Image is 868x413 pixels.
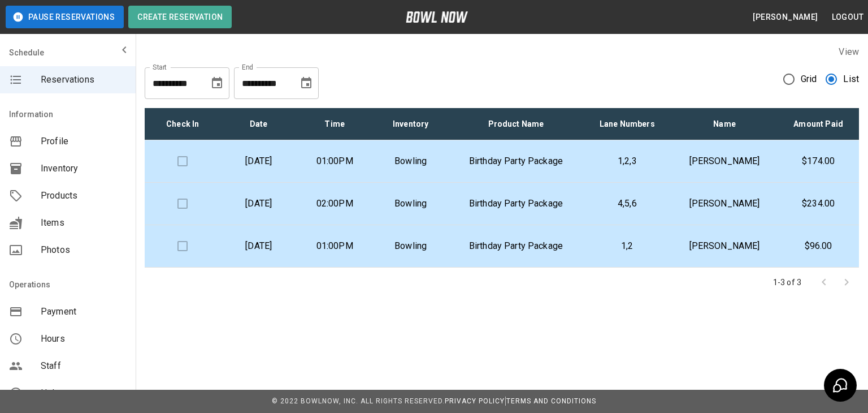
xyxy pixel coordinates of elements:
[449,108,583,140] th: Product Name
[843,72,859,86] span: List
[272,397,445,405] span: © 2022 BowlNow, Inc. All Rights Reserved.
[41,162,127,175] span: Inventory
[6,6,124,28] button: Pause Reservations
[306,197,363,210] p: 02:00PM
[787,154,850,168] p: $174.00
[41,135,127,148] span: Profile
[145,108,220,140] th: Check In
[787,239,850,253] p: $96.00
[306,239,363,253] p: 01:00PM
[839,46,859,57] label: View
[680,197,769,210] p: [PERSON_NAME]
[381,154,439,168] p: Bowling
[458,197,574,210] p: Birthday Party Package
[778,108,859,140] th: Amount Paid
[801,72,817,86] span: Grid
[41,73,127,87] span: Reservations
[381,239,439,253] p: Bowling
[671,108,778,140] th: Name
[506,397,596,405] a: Terms and Conditions
[445,397,505,405] a: Privacy Policy
[41,359,127,373] span: Staff
[41,216,127,230] span: Items
[680,239,769,253] p: [PERSON_NAME]
[787,197,850,210] p: $234.00
[592,197,662,210] p: 4,5,6
[406,11,468,23] img: logo
[306,154,363,168] p: 01:00PM
[372,108,448,140] th: Inventory
[773,277,801,288] p: 1-3 of 3
[229,239,287,253] p: [DATE]
[206,72,228,94] button: Choose date, selected date is Aug 13, 2025
[381,197,439,210] p: Bowling
[41,386,127,400] span: Help
[41,305,127,319] span: Payment
[458,239,574,253] p: Birthday Party Package
[583,108,671,140] th: Lane Numbers
[592,239,662,253] p: 1,2
[295,72,318,94] button: Choose date, selected date is Sep 13, 2025
[41,243,127,257] span: Photos
[297,108,372,140] th: Time
[220,108,296,140] th: Date
[41,189,127,203] span: Products
[229,154,287,168] p: [DATE]
[592,154,662,168] p: 1,2,3
[827,7,868,28] button: Logout
[458,154,574,168] p: Birthday Party Package
[748,7,822,28] button: [PERSON_NAME]
[41,332,127,346] span: Hours
[229,197,287,210] p: [DATE]
[680,154,769,168] p: [PERSON_NAME]
[128,6,232,28] button: Create Reservation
